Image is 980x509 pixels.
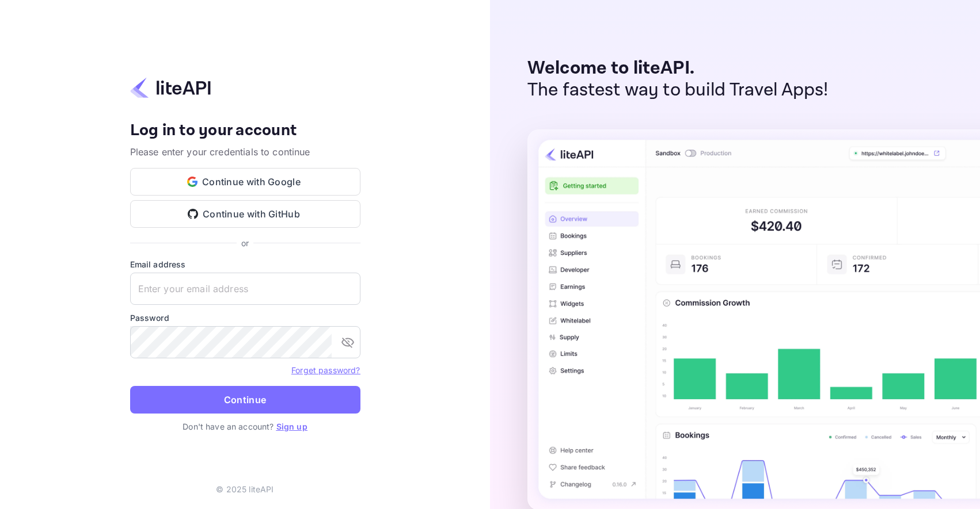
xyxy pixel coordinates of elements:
button: Continue with Google [130,168,360,196]
label: Password [130,312,360,324]
p: Please enter your credentials to continue [130,145,360,159]
h4: Log in to your account [130,121,360,141]
button: Continue with GitHub [130,200,360,228]
a: Forget password? [291,365,360,375]
p: Don't have an account? [130,420,360,433]
a: Sign up [276,422,307,431]
input: Enter your email address [130,273,360,305]
button: Continue [130,386,360,414]
p: © 2025 liteAPI [216,483,274,495]
p: The fastest way to build Travel Apps! [527,79,829,101]
label: Email address [130,258,360,270]
p: Welcome to liteAPI. [527,58,829,79]
img: liteapi [130,76,211,99]
p: or [241,237,249,249]
button: toggle password visibility [336,331,359,354]
a: Forget password? [291,364,360,376]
